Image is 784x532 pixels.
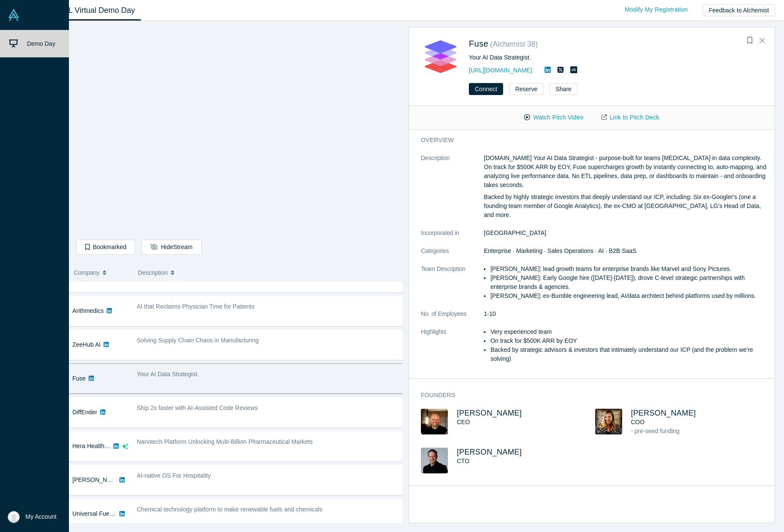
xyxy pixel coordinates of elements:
img: Tom Counsell's Profile Image [421,448,448,473]
li: [PERSON_NAME]: ex-Bumble engineering lead, AI/data architect behind platforms used by millions. [490,291,769,300]
span: AI that Reclaims Physician Time for Patients [137,303,255,310]
button: Bookmarked [76,240,135,255]
dt: Description [421,154,484,229]
h3: Founders [421,391,757,400]
img: Fuse's Logo [421,37,460,76]
p: [DOMAIN_NAME] Your AI Data Strategist - purpose-built for teams [MEDICAL_DATA] in data complexity... [484,154,769,190]
a: [PERSON_NAME] [457,409,522,417]
iframe: Alchemist Class XL Demo Day: Vault [36,28,402,233]
a: Arithmedics [72,307,104,314]
dt: No. of Employees [421,309,484,327]
button: HideStream [141,240,201,255]
button: Connect [469,83,503,95]
span: CEO [457,419,470,425]
button: Feedback to Alchemist [703,4,775,16]
span: Enterprise · Marketing · Sales Operations · AI · B2B SaaS [484,247,636,254]
button: Bookmark [744,35,756,47]
li: On track for $500K ARR by EOY [490,336,769,345]
button: My Account [8,511,57,523]
a: Hera Health Solutions [72,443,131,449]
img: Jill Randell's Profile Image [595,409,622,434]
p: Backed by highly strategic investors that deeply understand our ICP, including: Six ex-Googler's ... [484,193,769,220]
a: [PERSON_NAME] AI [72,476,128,483]
img: Alchemist Vault Logo [8,9,20,21]
img: Mo Shomrat's Account [8,511,20,523]
div: Your AI Data Strategist. [469,53,754,62]
dt: Highlights [421,327,484,372]
button: Close [756,34,769,48]
span: - pre-seed funding [631,428,680,434]
dd: 1-10 [484,309,769,318]
small: ( Alchemist 38 ) [490,40,538,48]
h3: overview [421,136,757,145]
span: Company [74,264,100,282]
a: [PERSON_NAME] [631,409,696,417]
span: Nanotech Platform Unlocking Multi-Billion Pharmaceutical Markets [137,438,313,445]
span: CTO [457,458,469,464]
svg: dsa ai sparkles [122,443,128,449]
dd: [GEOGRAPHIC_DATA] [484,229,769,238]
a: Class XL Virtual Demo Day [36,0,141,21]
button: Company [74,264,129,282]
li: [PERSON_NAME]: Early Google hire ([DATE]-[DATE]), drove C-level strategic partnerships with enter... [490,273,769,291]
a: Modify My Registration [616,2,697,17]
span: Description [138,264,168,282]
span: Solving Supply Chain Chaos in Manufacturing [137,337,259,344]
span: COO [631,419,645,425]
dt: Incorporated in [421,229,484,247]
span: AI-native OS For Hospitality [137,472,211,479]
a: DiffEnder [72,409,97,416]
dt: Team Description [421,265,484,309]
a: Link to Pitch Deck [593,110,668,125]
button: Watch Pitch Video [515,110,592,125]
a: [URL][DOMAIN_NAME] [469,67,532,74]
button: Description [138,264,396,282]
a: Universal Fuel Technologies [72,510,147,517]
a: Fuse [469,39,489,48]
a: Fuse [72,375,86,382]
dt: Categories [421,247,484,265]
span: Ship 2x faster with AI-Assisted Code Reviews [137,404,258,411]
button: Reserve [509,83,543,95]
button: Share [549,83,577,95]
span: Chemical technology platform to make renewable fuels and chemicals [137,506,322,513]
a: [PERSON_NAME] [457,448,522,456]
span: Your AI Data Strategist. [137,371,199,377]
li: [PERSON_NAME]: lead growth teams for enterprise brands like Marvel and Sony Pictures. [490,265,769,273]
li: Very experienced team [490,327,769,336]
span: Demo Day [27,40,55,47]
img: Jeff Cherkassky's Profile Image [421,409,448,434]
li: Backed by strategic advisors & investors that intimately understand our ICP (and the problem we'r... [490,345,769,363]
span: My Account [26,512,57,521]
a: ZeeHub AI [72,341,101,348]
